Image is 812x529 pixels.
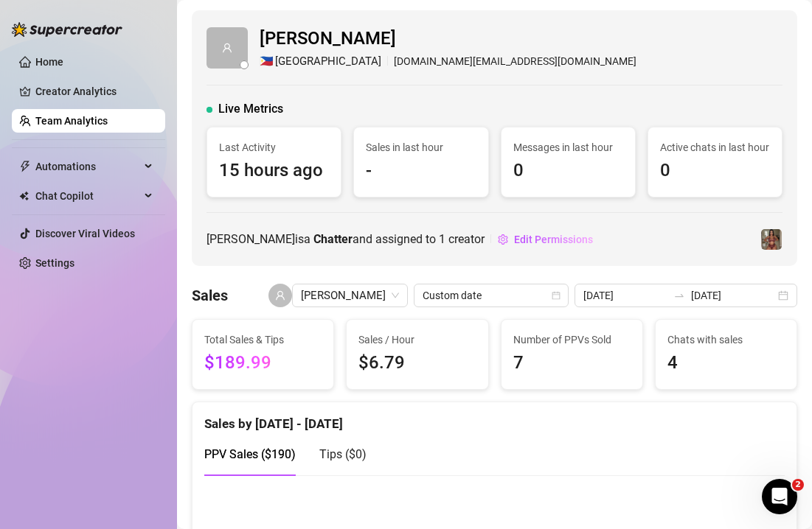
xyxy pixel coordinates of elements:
b: Chatter [313,232,353,246]
span: 1 [439,232,445,246]
input: Start date [583,287,667,304]
span: 0 [513,157,623,185]
input: End date [691,287,775,304]
span: user [275,290,285,301]
a: Team Analytics [35,115,108,127]
span: Chats with sales [667,332,785,348]
span: Active chats in last hour [660,139,770,155]
span: 🇵🇭 [260,53,274,71]
span: PPV Sales ( $190 ) [204,447,296,461]
div: Sales by [DATE] - [DATE] [204,402,785,434]
span: Messages in last hour [513,139,623,155]
span: Automations [35,155,140,178]
span: setting [498,234,508,245]
span: Live Metrics [218,100,283,118]
span: [PERSON_NAME] [260,25,636,53]
img: Greek [761,229,782,250]
span: [PERSON_NAME] is a and assigned to creator [207,230,485,248]
a: Discover Viral Videos [35,228,135,239]
span: [GEOGRAPHIC_DATA] [275,53,381,71]
button: Edit Permissions [497,228,594,251]
a: Settings [35,257,74,269]
span: Chat Copilot [35,184,140,208]
div: [DOMAIN_NAME][EMAIL_ADDRESS][DOMAIN_NAME] [260,53,636,71]
span: to [673,290,685,301]
span: Sales in last hour [366,139,476,155]
span: Tips ( $0 ) [319,447,367,461]
span: Last Activity [219,139,329,155]
span: Hasan [301,284,399,306]
span: thunderbolt [19,161,31,172]
span: 15 hours ago [219,157,329,185]
img: logo-BBDzfeDw.svg [12,22,122,37]
span: Number of PPVs Sold [513,332,631,348]
span: swap-right [673,290,685,301]
span: 4 [667,349,785,377]
span: $6.79 [358,349,476,377]
h4: Sales [192,285,228,306]
span: Edit Permissions [514,234,593,245]
span: Sales / Hour [358,332,476,348]
span: 0 [660,157,770,185]
img: Chat Copilot [19,191,29,201]
span: $189.99 [204,349,322,377]
a: Home [35,56,63,68]
span: - [366,157,476,185]
iframe: Intercom live chat [762,479,797,514]
span: calendar [552,291,561,300]
span: Custom date [423,284,560,306]
span: user [222,43,232,53]
span: 2 [792,479,804,491]
a: Creator Analytics [35,80,153,103]
span: Total Sales & Tips [204,332,322,348]
span: 7 [513,349,631,377]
